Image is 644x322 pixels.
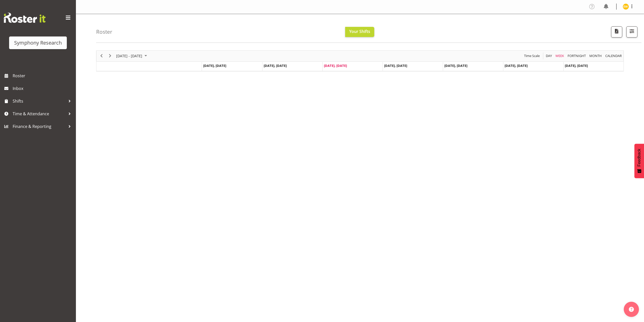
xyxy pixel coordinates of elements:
[605,53,623,59] button: Month
[623,4,629,10] img: enrica-walsh11863.jpg
[96,29,112,35] h4: Roster
[555,53,565,59] button: Timeline Week
[567,53,587,59] button: Fortnight
[106,51,114,61] div: next period
[13,110,66,118] span: Time & Attendance
[567,53,586,59] span: Fortnight
[634,144,644,178] button: Feedback - Show survey
[115,53,149,59] button: October 2025
[264,63,287,68] span: [DATE], [DATE]
[589,53,602,59] span: Month
[116,53,143,59] span: [DATE] - [DATE]
[13,97,66,105] span: Shifts
[107,53,114,59] button: Next
[589,53,603,59] button: Timeline Month
[13,85,73,92] span: Inbox
[545,53,553,59] button: Timeline Day
[14,39,62,47] div: Symphony Research
[555,53,565,59] span: Week
[349,29,370,34] span: Your Shifts
[629,307,634,312] img: help-xxl-2.png
[13,123,66,130] span: Finance & Reporting
[505,63,528,68] span: [DATE], [DATE]
[97,51,106,61] div: previous period
[545,53,552,59] span: Day
[96,50,624,71] div: Timeline Week of October 1, 2025
[203,63,226,68] span: [DATE], [DATE]
[13,72,73,80] span: Roster
[565,63,588,68] span: [DATE], [DATE]
[605,53,622,59] span: calendar
[524,53,540,59] span: Time Scale
[611,26,622,37] button: Download a PDF of the roster according to the set date range.
[114,51,150,61] div: Sep 29 - Oct 05, 2025
[98,53,105,59] button: Previous
[345,27,374,37] button: Your Shifts
[637,149,641,166] span: Feedback
[626,26,637,37] button: Filter Shifts
[324,63,347,68] span: [DATE], [DATE]
[4,13,46,23] img: Rosterit website logo
[444,63,467,68] span: [DATE], [DATE]
[384,63,407,68] span: [DATE], [DATE]
[523,53,541,59] button: Time Scale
